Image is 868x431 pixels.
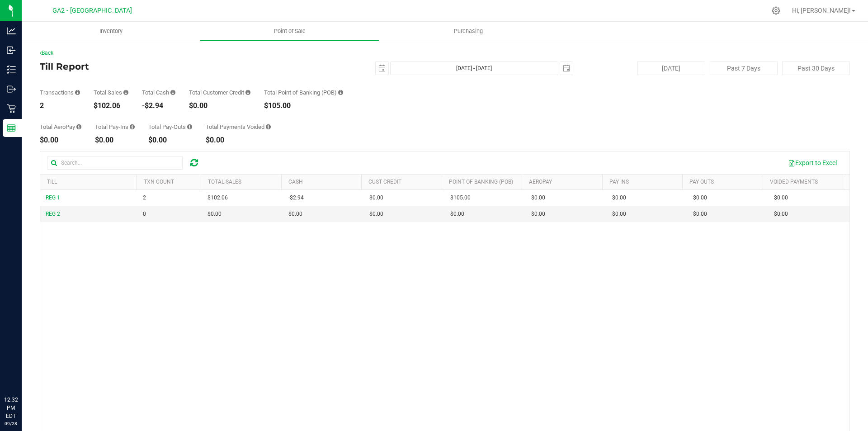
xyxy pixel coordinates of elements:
span: $0.00 [531,194,545,202]
span: $0.00 [612,194,626,202]
i: Sum of the successful, non-voided point-of-banking payment transaction amounts, both via payment ... [338,90,343,95]
button: [DATE] [637,62,705,75]
span: select [560,62,573,75]
i: Sum of all cash pay-outs removed from tills within the date range. [187,124,192,130]
span: select [376,62,388,75]
a: Point of Banking (POB) [449,179,513,185]
a: Total Sales [208,179,241,185]
div: Manage settings [770,6,782,15]
span: $0.00 [369,210,383,218]
p: 12:32 PM EDT [4,396,18,420]
h4: Till Report [40,62,310,71]
i: Count of all successful payment transactions, possibly including voids, refunds, and cash-back fr... [75,90,80,95]
div: $105.00 [264,102,343,109]
div: $0.00 [206,137,271,144]
iframe: Resource center [9,359,36,386]
span: $0.00 [531,210,545,218]
div: Total Customer Credit [189,90,250,95]
a: Pay Outs [689,179,714,185]
a: AeroPay [529,179,552,185]
a: Cust Credit [368,179,401,185]
p: 09/28 [4,420,18,427]
div: Transactions [40,90,80,95]
div: $0.00 [189,102,250,109]
button: Past 30 Days [782,62,850,75]
div: Total Pay-Ins [95,124,135,130]
span: Purchasing [442,27,495,35]
div: Total Sales [94,90,128,95]
inline-svg: Retail [7,104,16,113]
inline-svg: Inbound [7,46,16,55]
span: $0.00 [612,210,626,218]
span: Hi, [PERSON_NAME]! [792,7,851,14]
span: $102.06 [208,194,228,202]
inline-svg: Reports [7,123,16,133]
div: Total Point of Banking (POB) [264,90,343,95]
div: $0.00 [95,137,135,144]
a: Pay Ins [609,179,629,185]
i: Sum of all successful, non-voided cash payment transaction amounts (excluding tips and transactio... [170,90,175,95]
span: REG 2 [46,211,60,217]
span: $0.00 [693,194,707,202]
span: GA2 - [GEOGRAPHIC_DATA] [52,7,132,14]
input: Search... [47,156,183,170]
button: Past 7 Days [710,62,778,75]
a: Cash [288,179,303,185]
a: Inventory [22,22,200,41]
span: REG 1 [46,194,60,201]
i: Sum of all cash pay-ins added to tills within the date range. [130,124,135,130]
a: Voided Payments [770,179,818,185]
a: TXN Count [144,179,174,185]
span: $0.00 [208,210,222,218]
div: Total AeroPay [40,124,81,130]
div: $0.00 [148,137,192,144]
i: Sum of all successful AeroPay payment transaction amounts for all purchases in the date range. Ex... [76,124,81,130]
span: Inventory [87,27,135,35]
div: Total Pay-Outs [148,124,192,130]
div: Total Cash [142,90,175,95]
i: Sum of all voided payment transaction amounts (excluding tips and transaction fees) within the da... [266,124,271,130]
span: $0.00 [774,194,788,202]
span: $0.00 [774,210,788,218]
span: $105.00 [450,194,471,202]
button: Export to Excel [782,155,843,171]
a: Back [40,50,53,56]
a: Till [47,179,57,185]
span: 2 [143,194,146,202]
a: Purchasing [379,22,557,41]
div: 2 [40,102,80,109]
span: $0.00 [288,210,302,218]
div: $0.00 [40,137,81,144]
span: $0.00 [369,194,383,202]
i: Sum of all successful, non-voided payment transaction amounts using account credit as the payment... [245,90,250,95]
span: $0.00 [450,210,464,218]
span: Point of Sale [262,27,318,35]
span: $0.00 [693,210,707,218]
inline-svg: Inventory [7,65,16,74]
inline-svg: Outbound [7,85,16,94]
i: Sum of all successful, non-voided payment transaction amounts (excluding tips and transaction fee... [123,90,128,95]
span: -$2.94 [288,194,304,202]
span: 0 [143,210,146,218]
div: $102.06 [94,102,128,109]
div: -$2.94 [142,102,175,109]
div: Total Payments Voided [206,124,271,130]
inline-svg: Analytics [7,26,16,35]
a: Point of Sale [200,22,379,41]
